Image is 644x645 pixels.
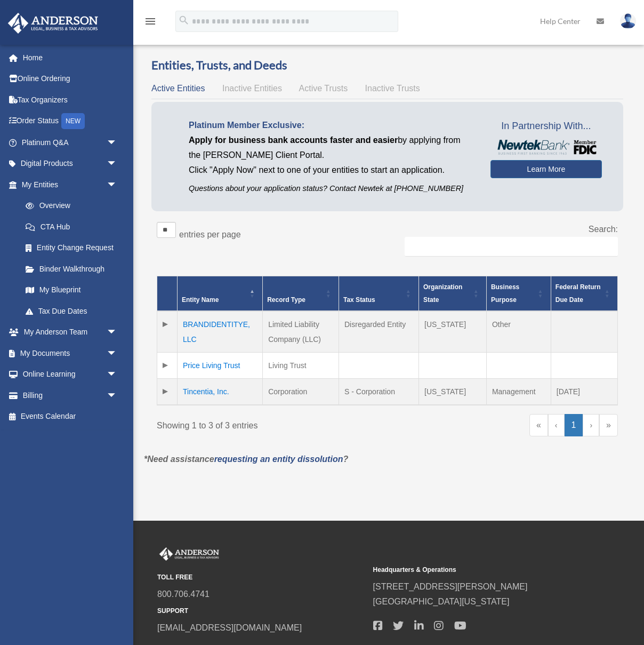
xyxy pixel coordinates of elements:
td: [US_STATE] [419,379,487,405]
th: Business Purpose: Activate to sort [486,276,551,312]
a: Digital Productsarrow_drop_down [7,153,133,174]
i: search [178,14,190,26]
a: Events Calendar [7,406,133,427]
td: [DATE] [551,379,617,405]
small: SUPPORT [157,606,366,617]
span: arrow_drop_down [107,364,128,386]
p: Questions about your application status? Contact Newtek at [PHONE_NUMBER] [189,182,474,195]
span: Inactive Trusts [365,84,420,93]
label: entries per page [179,230,241,239]
a: Online Learningarrow_drop_down [7,364,133,385]
p: Click "Apply Now" next to one of your entities to start an application. [189,163,474,178]
img: NewtekBankLogoSM.png [496,140,597,155]
a: Previous [548,414,565,436]
span: arrow_drop_down [107,385,128,407]
img: Anderson Advisors Platinum Portal [5,13,101,34]
i: menu [144,15,157,28]
a: [EMAIL_ADDRESS][DOMAIN_NAME] [157,623,302,632]
span: In Partnership With... [490,118,602,135]
small: Headquarters & Operations [373,564,582,576]
span: Tax Status [343,296,375,304]
th: Entity Name: Activate to invert sorting [178,276,263,312]
em: *Need assistance ? [144,455,348,464]
a: 1 [565,414,583,436]
span: Organization State [423,283,462,304]
a: Order StatusNEW [7,110,133,132]
a: menu [144,19,157,28]
span: arrow_drop_down [107,343,128,364]
a: CTA Hub [15,216,128,237]
td: Limited Liability Company (LLC) [263,311,339,353]
a: First [529,414,548,436]
span: Apply for business bank accounts faster and easier [189,136,398,145]
th: Tax Status: Activate to sort [339,276,419,312]
a: requesting an entity dissolution [214,455,343,464]
a: Tax Due Dates [15,300,128,322]
p: Platinum Member Exclusive: [189,118,474,133]
span: arrow_drop_down [107,322,128,344]
td: Living Trust [263,353,339,379]
th: Federal Return Due Date: Activate to sort [551,276,617,312]
a: Overview [15,195,123,217]
span: Record Type [267,296,305,304]
td: S - Corporation [339,379,419,405]
span: Active Trusts [299,84,348,93]
a: Binder Walkthrough [15,258,128,280]
a: Learn More [490,160,602,178]
a: My Documentsarrow_drop_down [7,343,133,364]
span: Active Entities [151,84,205,93]
label: Search: [589,225,618,234]
a: Entity Change Request [15,237,128,259]
a: My Anderson Teamarrow_drop_down [7,322,133,343]
th: Record Type: Activate to sort [263,276,339,312]
td: Disregarded Entity [339,311,419,353]
span: Entity Name [182,296,219,304]
span: Federal Return Due Date [556,283,601,304]
td: Management [486,379,551,405]
a: Tax Organizers [7,89,133,110]
div: NEW [61,113,85,129]
h3: Entities, Trusts, and Deeds [151,57,623,74]
td: Tincentia, Inc. [178,379,263,405]
td: Corporation [263,379,339,405]
th: Organization State: Activate to sort [419,276,487,312]
a: Online Ordering [7,68,133,90]
a: 800.706.4741 [157,590,210,599]
img: Anderson Advisors Platinum Portal [157,547,221,561]
a: [GEOGRAPHIC_DATA][US_STATE] [373,597,510,606]
span: Business Purpose [491,283,519,304]
td: [US_STATE] [419,311,487,353]
a: My Blueprint [15,280,128,301]
span: arrow_drop_down [107,132,128,154]
img: User Pic [620,13,636,29]
td: Other [486,311,551,353]
a: Next [583,414,599,436]
a: [STREET_ADDRESS][PERSON_NAME] [373,582,528,591]
a: Home [7,47,133,68]
a: Billingarrow_drop_down [7,385,133,406]
span: arrow_drop_down [107,153,128,175]
a: Platinum Q&Aarrow_drop_down [7,132,133,153]
span: Inactive Entities [222,84,282,93]
td: Price Living Trust [178,353,263,379]
td: BRANDIDENTITYE, LLC [178,311,263,353]
a: Last [599,414,618,436]
a: My Entitiesarrow_drop_down [7,174,128,195]
span: arrow_drop_down [107,174,128,196]
small: TOLL FREE [157,572,366,583]
div: Showing 1 to 3 of 3 entries [157,414,380,433]
p: by applying from the [PERSON_NAME] Client Portal. [189,133,474,163]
